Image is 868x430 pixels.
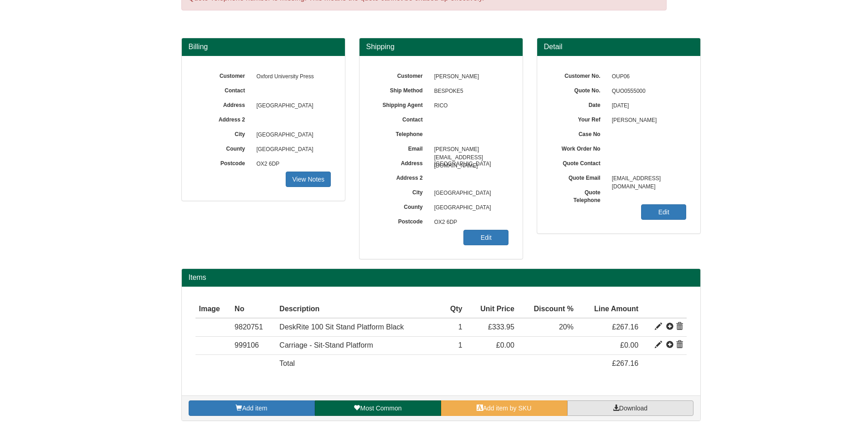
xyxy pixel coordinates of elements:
span: Add item [242,405,267,412]
span: QUO0555000 [607,84,687,99]
td: 9820751 [231,318,276,336]
label: Address 2 [373,172,430,182]
label: Shipping Agent [373,99,430,109]
h3: Shipping [366,43,516,51]
label: Postcode [373,215,430,226]
label: County [373,201,430,211]
label: Customer No. [551,70,607,80]
label: Case No [551,128,607,138]
h3: Billing [189,43,338,51]
span: £333.95 [488,323,514,331]
a: Edit [641,204,686,220]
th: Description [276,300,442,319]
span: [PERSON_NAME] [430,70,509,84]
label: Quote Email [551,172,607,182]
label: Customer [373,70,430,80]
span: [GEOGRAPHIC_DATA] [430,157,509,172]
th: Discount % [518,300,577,319]
label: County [195,142,252,153]
span: OUP06 [607,70,687,84]
span: Carriage - Sit-Stand Platform [279,341,373,349]
label: Your Ref [551,113,607,124]
span: Most Common [360,405,401,412]
span: Add item by SKU [483,405,532,412]
span: BESPOKE5 [430,84,509,99]
span: RICO [430,99,509,113]
span: [GEOGRAPHIC_DATA] [430,186,509,201]
span: [GEOGRAPHIC_DATA] [252,128,331,142]
span: Oxford University Press [252,70,331,84]
span: Download [619,405,647,412]
h3: Detail [544,43,693,51]
span: £267.16 [612,323,638,331]
label: Postcode [195,157,252,167]
span: [PERSON_NAME] [607,113,687,128]
span: £0.00 [620,341,638,349]
label: Address [373,157,430,167]
span: £267.16 [612,359,638,367]
span: OX2 6DP [252,157,331,172]
label: Address 2 [195,113,252,124]
span: [DATE] [607,99,687,113]
span: 20% [559,323,574,331]
td: Total [276,355,442,373]
label: City [373,186,430,197]
label: Quote No. [551,84,607,95]
a: Edit [463,230,508,245]
td: 999106 [231,337,276,355]
label: Quote Contact [551,157,607,167]
a: View Notes [286,172,331,187]
label: Date [551,99,607,109]
span: 1 [458,341,462,349]
span: OX2 6DP [430,215,509,230]
h2: Items [189,273,693,282]
span: [GEOGRAPHIC_DATA] [430,201,509,215]
a: Download [567,400,693,416]
span: 1 [458,323,462,331]
label: Work Order No [551,142,607,153]
span: [PERSON_NAME][EMAIL_ADDRESS][DOMAIN_NAME] [430,142,509,157]
th: Qty [442,300,466,319]
label: Contact [373,113,430,124]
span: [EMAIL_ADDRESS][DOMAIN_NAME] [607,172,687,186]
th: No [231,300,276,319]
label: Customer [195,70,252,80]
span: DeskRite 100 Sit Stand Platform Black [279,323,404,331]
label: Quote Telephone [551,186,607,204]
label: City [195,128,252,138]
label: Address [195,99,252,109]
label: Email [373,142,430,153]
th: Line Amount [577,300,642,319]
label: Contact [195,84,252,95]
span: £0.00 [496,341,514,349]
th: Unit Price [466,300,518,319]
label: Telephone [373,128,430,138]
th: Image [195,300,231,319]
span: [GEOGRAPHIC_DATA] [252,99,331,113]
label: Ship Method [373,84,430,95]
span: [GEOGRAPHIC_DATA] [252,142,331,157]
